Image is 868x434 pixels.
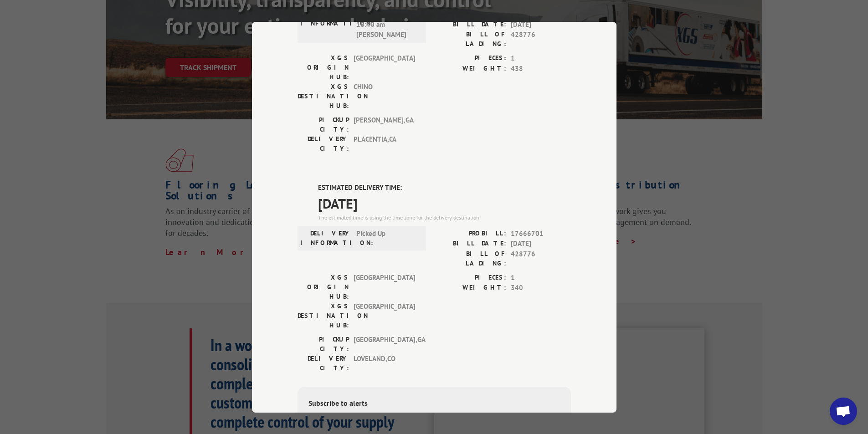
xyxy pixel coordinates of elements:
label: ESTIMATED DELIVERY TIME: [318,183,571,193]
label: BILL OF LADING: [434,30,506,49]
label: PICKUP CITY: [298,115,349,134]
div: Get texted with status updates for this shipment. Message and data rates may apply. Message frequ... [308,410,560,431]
label: PIECES: [434,272,506,283]
span: [PERSON_NAME] , GA [354,115,415,134]
label: DELIVERY INFORMATION: [300,9,352,40]
label: XGS ORIGIN HUB: [298,272,349,301]
span: [DATE] [318,193,571,213]
label: PICKUP CITY: [298,334,349,353]
label: DELIVERY INFORMATION: [300,228,352,247]
label: DELIVERY CITY: [298,353,349,373]
label: BILL DATE: [434,19,506,30]
span: [GEOGRAPHIC_DATA] [354,53,415,82]
div: The estimated time is using the time zone for the delivery destination. [318,213,571,221]
span: [GEOGRAPHIC_DATA] [354,272,415,301]
span: Picked Up [356,228,418,247]
span: 438 [511,63,571,74]
span: [DATE] 10:40 am [PERSON_NAME] [356,9,418,40]
span: LOVELAND , CO [354,353,415,373]
span: [DATE] [511,19,571,30]
label: WEIGHT: [434,63,506,74]
label: WEIGHT: [434,283,506,293]
div: Subscribe to alerts [308,397,560,410]
span: [DATE] [511,239,571,249]
div: Open chat [830,398,857,425]
label: XGS DESTINATION HUB: [298,82,349,111]
span: 1 [511,53,571,64]
label: BILL OF LADING: [434,249,506,268]
label: PIECES: [434,53,506,64]
span: [GEOGRAPHIC_DATA] , GA [354,334,415,353]
label: PROBILL: [434,228,506,239]
span: PLACENTIA , CA [354,134,415,153]
span: 17666701 [511,228,571,239]
span: 428776 [511,30,571,49]
label: XGS ORIGIN HUB: [298,53,349,82]
span: 1 [511,272,571,283]
label: BILL DATE: [434,239,506,249]
span: [GEOGRAPHIC_DATA] [354,301,415,330]
span: 340 [511,283,571,293]
label: XGS DESTINATION HUB: [298,301,349,330]
span: CHINO [354,82,415,111]
label: DELIVERY CITY: [298,134,349,153]
span: 428776 [511,249,571,268]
